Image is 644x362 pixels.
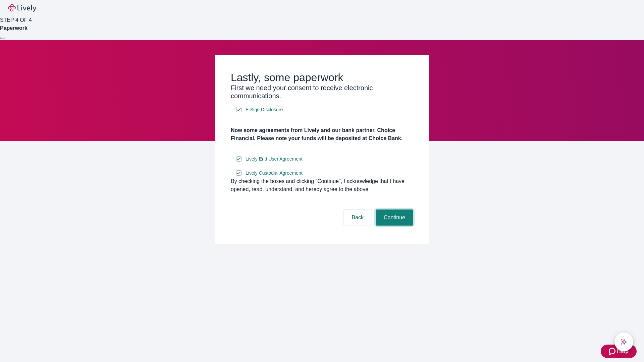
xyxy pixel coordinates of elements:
[246,156,303,163] span: Lively End User Agreement
[8,4,36,12] img: Lively
[343,209,372,226] button: Back
[244,106,284,114] a: e-sign disclosure document
[376,209,413,226] button: Continue
[617,347,629,355] span: Help
[231,126,413,142] h4: Now some agreements from Lively and our bank partner, Choice Financial. Please note your funds wi...
[231,84,413,100] h3: First we need your consent to receive electronic communications.
[244,169,304,177] a: e-sign disclosure document
[601,345,637,358] button: Zendesk support iconHelp
[244,155,304,163] a: e-sign disclosure document
[614,333,633,351] button: chat
[609,347,617,355] svg: Zendesk support icon
[231,177,413,193] div: By checking the boxes and clicking “Continue", I acknowledge that I have opened, read, understand...
[246,106,283,113] span: E-Sign Disclosure
[246,170,303,177] span: Lively Custodial Agreement
[621,339,627,345] svg: Lively AI Assistant
[231,71,413,84] h2: Lastly, some paperwork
